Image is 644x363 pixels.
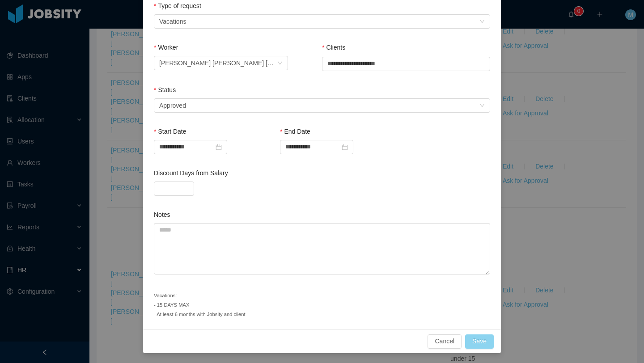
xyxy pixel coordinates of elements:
[280,128,310,135] label: End Date
[428,334,462,349] button: Cancel
[216,144,222,150] i: icon: calendar
[154,223,490,274] textarea: Notes
[154,128,186,135] label: Start Date
[154,2,201,9] label: Type of request
[159,15,186,28] div: Vacations
[154,182,194,195] input: Discount Days from Salary
[342,144,348,150] i: icon: calendar
[154,86,176,93] label: Status
[465,334,494,349] button: Save
[154,169,228,177] label: Discount Days from Salary
[154,44,178,51] label: Worker
[154,293,246,317] small: Vacations: - 15 DAYS MAX - At least 6 months with Jobsity and client
[159,99,186,112] div: Approved
[154,211,170,218] label: Notes
[159,56,277,70] div: Javier Alberto Rodriguez Rodriguez
[322,44,345,51] label: Clients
